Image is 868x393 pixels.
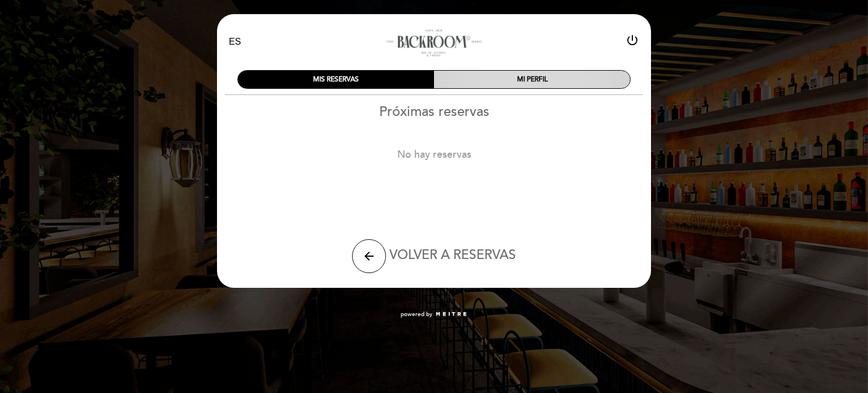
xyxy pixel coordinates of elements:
button: arrow_back [352,239,386,273]
h2: Próximas reservas [216,103,652,120]
button: power_settings_new [626,33,639,51]
i: arrow_back [362,249,376,263]
span: VOLVER A RESERVAS [389,247,516,263]
span: powered by [401,310,432,318]
i: power_settings_new [626,33,639,47]
div: MIS RESERVAS [238,71,434,88]
div: No hay reservas [216,148,652,161]
div: MI PERFIL [434,71,630,88]
img: MEITRE [435,312,467,317]
a: powered by [401,310,467,318]
a: Backroom Bar - [GEOGRAPHIC_DATA] [363,27,505,58]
